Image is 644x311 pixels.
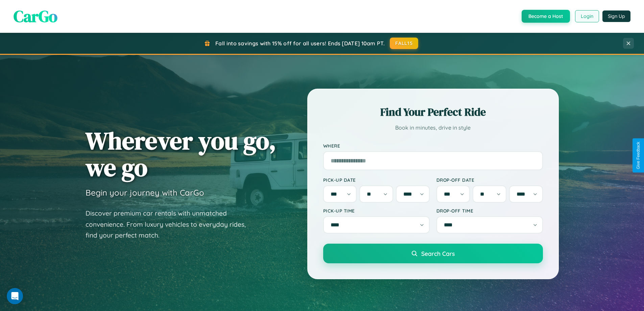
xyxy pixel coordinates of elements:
div: Open Intercom Messenger [7,288,23,304]
label: Drop-off Time [436,208,543,214]
span: Fall into savings with 15% off for all users! Ends [DATE] 10am PT. [215,40,385,47]
h3: Begin your journey with CarGo [86,187,204,198]
span: CarGo [14,5,57,27]
div: Give Feedback [636,142,641,169]
label: Pick-up Date [323,177,430,183]
button: FALL15 [390,38,418,49]
h2: Find Your Perfect Ride [323,105,543,119]
button: Login [575,10,599,22]
button: Become a Host [522,10,570,23]
span: Search Cars [421,250,455,257]
button: Sign Up [602,10,630,22]
button: Search Cars [323,244,543,263]
label: Drop-off Date [436,177,543,183]
h1: Wherever you go, we go [86,127,276,181]
label: Where [323,143,543,149]
label: Pick-up Time [323,208,430,214]
p: Book in minutes, drive in style [323,123,543,133]
p: Discover premium car rentals with unmatched convenience. From luxury vehicles to everyday rides, ... [86,208,255,241]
